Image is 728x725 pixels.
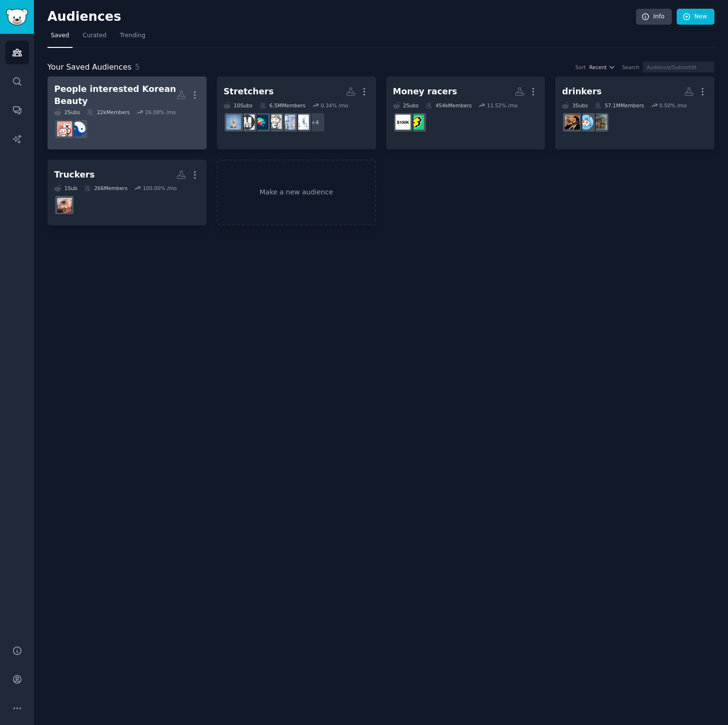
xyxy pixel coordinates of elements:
img: backpain [253,115,268,130]
div: 454k Members [425,102,472,109]
a: Info [636,9,672,25]
img: NABeerDrinkers [592,115,607,130]
img: GummySearch logo [6,9,28,26]
a: Trending [117,28,149,48]
div: 26.08 % /mo [145,109,176,116]
div: 2 Sub s [54,109,80,116]
div: 1 Sub [54,185,77,192]
div: 0.34 % /mo [321,102,349,109]
img: KoreaSeoulBeauty [57,121,72,136]
div: + 4 [305,112,325,133]
input: Audience/Subreddit [643,61,714,73]
a: New [677,9,714,25]
span: Curated [83,31,106,40]
div: 57.1M Members [594,102,644,109]
span: Saved [51,31,69,40]
img: MobilityTraining [240,115,255,130]
a: Saved [47,28,73,48]
h2: Audiences [47,9,636,25]
img: TheRaceTo10Million [409,115,424,130]
img: ChronicPain [267,115,282,130]
span: Trending [120,31,145,40]
button: Recent [589,64,615,71]
div: 0.50 % /mo [659,102,687,109]
a: Curated [79,28,110,48]
div: 6.5M Members [259,102,305,109]
div: Stretchers [224,86,274,98]
div: 22k Members [87,109,130,116]
a: Make a new audience [217,160,376,226]
div: Truckers [54,169,95,181]
span: Your Saved Audiences [47,61,132,74]
div: 266 Members [84,185,128,192]
div: drinkers [562,86,602,98]
div: People interested Korean Beauty [54,83,176,107]
img: PostureTipsGuide [294,115,309,130]
div: 11.52 % /mo [487,102,518,109]
img: TheRaceTo100K [395,115,410,130]
a: Truckers1Sub266Members100.00% /moTruckingStartups [47,160,207,226]
a: People interested Korean Beauty2Subs22kMembers26.08% /moSeoulPlasticSurgeryKoreaSeoulBeauty [47,76,207,149]
div: 10 Sub s [224,102,253,109]
a: Stretchers10Subs6.5MMembers0.34% /mo+4PostureTipsGuideErgonomicsChronicPainbackpainMobilityTraini... [217,76,376,149]
span: 5 [135,62,140,72]
span: Recent [589,64,607,71]
div: 2 Sub s [393,102,419,109]
img: TruckingStartups [57,198,72,213]
a: Money racers2Subs454kMembers11.52% /moTheRaceTo10MillionTheRaceTo100K [386,76,546,149]
img: AskReddit [578,115,593,130]
div: Money racers [393,86,457,98]
div: Sort [576,64,586,71]
a: drinkers3Subs57.1MMembers0.50% /moNABeerDrinkersAskRedditCriticalDrinker [555,76,714,149]
img: Ergonomics [280,115,295,130]
img: Stretching [226,115,241,130]
div: 100.00 % /mo [143,185,177,192]
img: SeoulPlasticSurgery [71,121,86,136]
img: CriticalDrinker [565,115,580,130]
div: 3 Sub s [562,102,588,109]
div: Search [622,64,639,71]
